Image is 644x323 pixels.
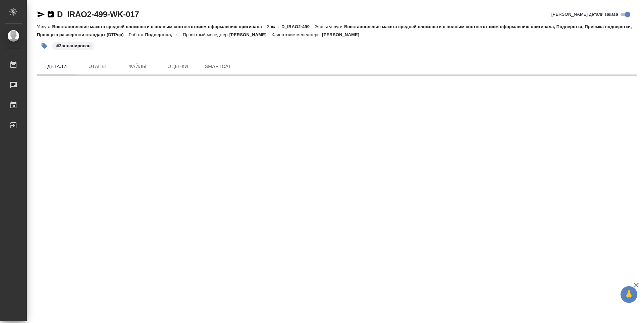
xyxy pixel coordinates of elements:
span: Этапы [81,62,113,71]
button: 🙏 [621,286,637,303]
p: Подверстка, → [145,32,183,37]
span: Файлы [121,62,154,71]
a: D_IRAO2-499-WK-017 [57,10,139,19]
p: #Запланирован [56,43,91,49]
p: Работа [129,32,145,37]
span: Запланирован [52,43,95,48]
p: D_IRAO2-499 [281,24,315,29]
p: [PERSON_NAME] [229,32,272,37]
p: Клиентские менеджеры [272,32,322,37]
span: Оценки [162,62,194,71]
span: [PERSON_NAME] детали заказа [551,11,618,18]
span: 🙏 [623,287,635,302]
button: Скопировать ссылку для ЯМессенджера [37,10,45,18]
span: SmartCat [202,62,234,71]
p: [PERSON_NAME] [322,32,364,37]
p: Услуга [37,24,52,29]
p: Заказ: [267,24,281,29]
p: Восстановление макета средней сложности с полным соответствием оформлению оригинала [52,24,267,29]
p: Этапы услуги [315,24,344,29]
button: Добавить тэг [37,39,52,53]
button: Скопировать ссылку [47,10,55,18]
span: Детали [41,62,73,71]
p: Проектный менеджер [183,32,229,37]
